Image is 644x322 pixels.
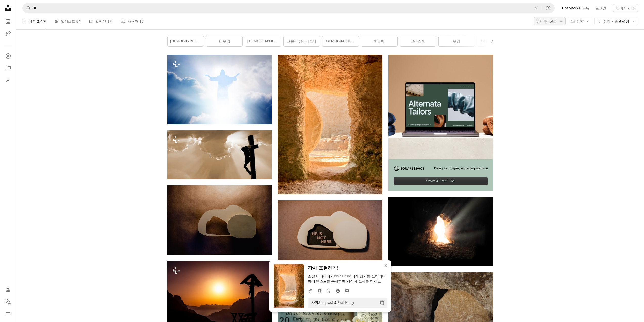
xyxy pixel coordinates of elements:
a: [DEMOGRAPHIC_DATA] [168,36,204,46]
a: 컬렉션 [3,63,13,73]
p: 소셜 미디어에서 에게 감사를 표하거나 아래 텍스트를 복사하여 저작자 표시를 하세요. [308,274,387,284]
a: 하늘 배경이 있는 십자가에 있는 사람 [167,153,272,157]
a: Facebook에 공유 [315,286,324,296]
button: 언어 [3,297,13,307]
button: 시각적 검색 [542,3,554,13]
a: [DEMOGRAPHIC_DATA] [245,36,281,46]
img: 낮 동안의 갈색 암석 형성 [278,55,382,194]
a: 로그인 [592,4,609,12]
img: 동굴 내부의 태양 광선 [388,197,493,266]
a: Unsplash+ 구독 [559,4,592,12]
div: Start A Free Trial [394,177,488,185]
a: 산맥 너머로 해가 지고 있다 [167,294,272,298]
a: [DEMOGRAPHIC_DATA] [477,36,513,46]
a: 탐색 [3,51,13,61]
button: 목록을 오른쪽으로 스크롤 [488,36,493,46]
button: 정렬 기준관련성 [594,17,638,25]
button: 삭제 [531,3,542,13]
a: 동굴 내부의 태양 광선 [388,229,493,233]
a: 작은 구멍이있는 큰 바위 [388,304,493,309]
a: 그분이 살아나셨다 [284,36,320,46]
span: 관련성 [603,19,629,24]
a: Twitter에 공유 [324,286,333,296]
a: [DEMOGRAPHIC_DATA] [322,36,359,46]
span: 라이선스 [543,19,557,23]
a: Design a unique, engaging websiteStart A Free Trial [388,55,493,191]
a: 사진 [3,16,13,26]
a: 다운로드 내역 [3,75,13,85]
a: 홈 — Unsplash [3,3,13,14]
h3: 감사 표현하기! [308,264,387,272]
button: 메뉴 [3,309,13,319]
button: 클립보드에 복사하기 [378,298,386,307]
a: 이메일로 공유에 공유 [342,286,351,296]
span: 정렬 기준 [603,19,618,23]
button: 라이선스 [534,17,566,25]
button: 이미지 제출 [613,4,638,12]
a: 흰색 하트 모양의 종이 잘라 [167,218,272,222]
a: 컬렉션 1천 [89,13,113,29]
button: 방향 [568,17,592,25]
a: 낮 동안의 갈색 암석 형성 [278,122,382,127]
img: 하늘 배경이 있는 십자가에 있는 사람 [167,130,272,179]
a: 일러스트 [3,28,13,39]
span: 17 [139,18,144,24]
span: Design a unique, engaging website [434,166,488,171]
a: 일러스트 84 [54,13,81,29]
a: Pinterest에 공유 [333,286,342,296]
a: Pisit Heng [334,274,351,278]
span: 1천 [107,18,113,24]
a: 흰색과 검은 색 생일 축하 간판 [278,231,382,235]
button: Unsplash 검색 [23,3,31,13]
img: file-1705255347840-230a6ab5bca9image [394,166,424,171]
a: 크리스천 [400,36,436,46]
img: 푸른 하늘에 예수 그리스도의 Silhuette [167,55,272,124]
img: file-1707885205802-88dd96a21c72image [388,55,493,159]
a: Unsplash [319,301,334,305]
a: 푸른 하늘에 예수 그리스도의 Silhuette [167,87,272,92]
span: 사진: 의 [309,299,354,307]
form: 사이트 전체에서 이미지 찾기 [22,3,555,13]
a: 해돋이 [361,36,397,46]
img: 흰색과 검은 색 생일 축하 간판 [278,200,382,266]
a: 로그인 / 가입 [3,285,13,295]
span: 84 [76,18,81,24]
span: 방향 [576,19,584,23]
img: 흰색 하트 모양의 종이 잘라 [167,185,272,255]
a: Pisit Heng [337,301,354,305]
a: 사용자 17 [121,13,144,29]
a: 빈 무덤 [206,36,242,46]
a: 무덤 [439,36,475,46]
